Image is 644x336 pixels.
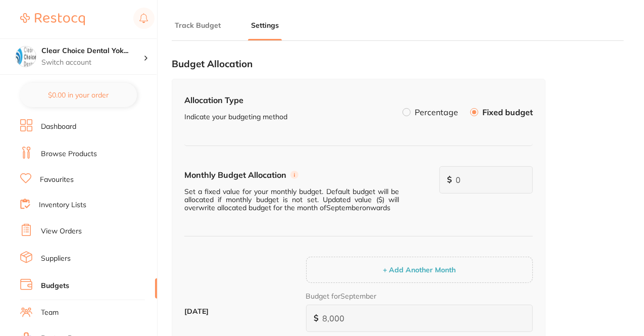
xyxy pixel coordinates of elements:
[41,122,76,132] a: Dashboard
[184,307,298,315] label: [DATE]
[20,13,85,25] img: Restocq Logo
[20,83,137,107] button: $0.00 in your order
[41,58,143,68] p: Switch account
[172,59,546,70] h3: Budget Allocation
[184,187,399,212] p: Set a fixed value for your monthly budget. Default budget will be allocated if monthly budget is ...
[41,46,143,56] h4: Clear Choice Dental Yokine
[39,200,86,210] a: Inventory Lists
[482,108,533,116] label: Fixed budget
[40,175,74,185] a: Favourites
[41,254,71,264] a: Suppliers
[448,175,453,184] span: $
[415,108,458,116] label: Percentage
[306,305,533,332] input: e.g. 4,000
[20,8,85,31] a: Restocq Logo
[380,265,459,274] button: + Add Another Month
[16,46,36,67] img: Clear Choice Dental Yokine
[41,308,59,318] a: Team
[248,21,282,30] button: Settings
[172,21,224,30] button: Track Budget
[41,226,82,236] a: View Orders
[41,149,97,159] a: Browse Products
[306,292,377,301] label: Budget for September
[184,95,287,105] h4: Allocation Type
[314,313,319,322] span: $
[184,170,286,179] h4: Monthly Budget Allocation
[184,113,287,121] p: Indicate your budgeting method
[41,281,69,291] a: Budgets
